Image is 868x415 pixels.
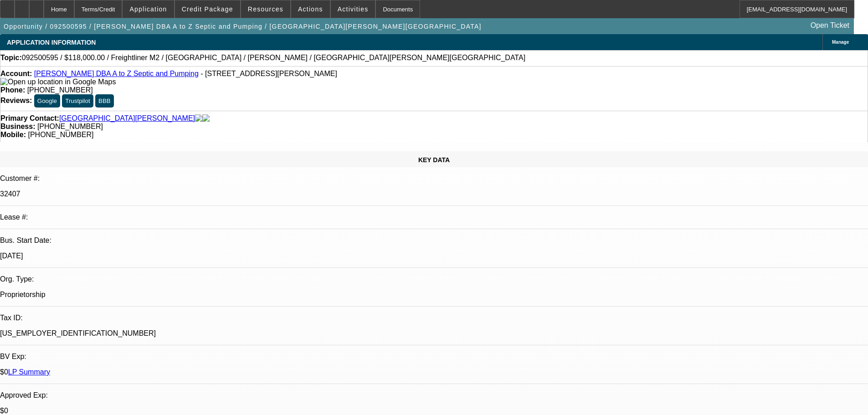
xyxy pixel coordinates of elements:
strong: Topic: [0,54,22,62]
span: KEY DATA [418,156,450,164]
span: 092500595 / $118,000.00 / Freightliner M2 / [GEOGRAPHIC_DATA] / [PERSON_NAME] / [GEOGRAPHIC_DATA]... [22,54,525,62]
a: [GEOGRAPHIC_DATA][PERSON_NAME] [59,114,195,123]
span: Actions [298,5,323,13]
button: Actions [291,0,330,18]
img: facebook-icon.png [195,114,202,123]
a: View Google Maps [0,78,116,86]
strong: Reviews: [0,97,32,104]
strong: Account: [0,70,32,77]
button: Trustpilot [62,94,93,108]
span: - [STREET_ADDRESS][PERSON_NAME] [200,70,337,77]
span: APPLICATION INFORMATION [7,39,96,46]
button: BBB [95,94,114,108]
a: [PERSON_NAME] DBA A to Z Septic and Pumping [34,70,199,77]
img: Open up location in Google Maps [0,78,116,86]
button: Resources [241,0,290,18]
a: LP Summary [8,368,50,376]
button: Google [34,94,60,108]
strong: Primary Contact: [0,114,59,123]
span: Activities [338,5,369,13]
a: Open Ticket [807,18,853,33]
span: Manage [832,40,849,45]
button: Credit Package [175,0,240,18]
strong: Phone: [0,86,25,94]
span: [PHONE_NUMBER] [28,131,93,138]
span: [PHONE_NUMBER] [27,86,93,94]
strong: Business: [0,123,35,130]
button: Application [123,0,174,18]
span: Opportunity / 092500595 / [PERSON_NAME] DBA A to Z Septic and Pumping / [GEOGRAPHIC_DATA][PERSON_... [4,23,482,30]
button: Activities [331,0,375,18]
span: [PHONE_NUMBER] [37,123,103,130]
img: linkedin-icon.png [202,114,210,123]
span: Application [129,5,167,13]
strong: Mobile: [0,131,26,138]
span: Resources [248,5,283,13]
span: Credit Package [182,5,233,13]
